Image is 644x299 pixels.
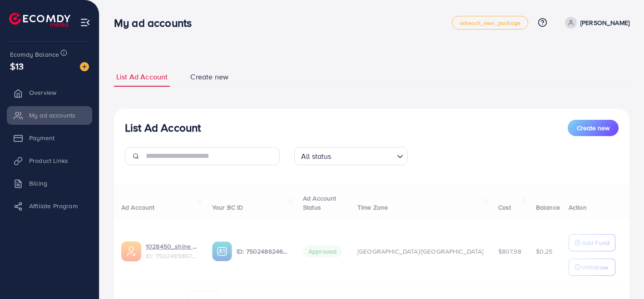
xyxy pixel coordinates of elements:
h3: List Ad Account [125,121,201,134]
button: Create new [568,120,619,136]
span: All status [299,150,333,163]
img: image [80,62,89,71]
span: Create new [190,72,228,82]
span: $13 [10,59,24,73]
span: List Ad Account [116,72,168,82]
span: Create new [577,123,609,132]
span: adreach_new_package [460,20,520,26]
p: [PERSON_NAME] [580,17,629,28]
h3: My ad accounts [114,16,199,29]
div: Search for option [294,147,408,165]
input: Search for option [334,148,393,163]
span: Ecomdy Balance [10,50,59,59]
a: adreach_new_package [452,16,528,29]
img: menu [80,17,90,28]
a: [PERSON_NAME] [561,17,629,29]
img: logo [9,13,70,27]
